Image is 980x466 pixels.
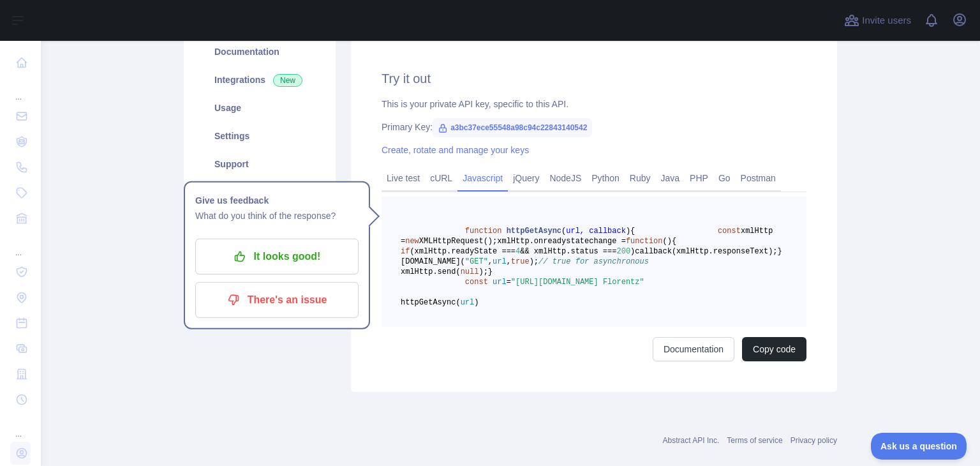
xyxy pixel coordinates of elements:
p: What do you think of the response? [195,208,359,223]
span: , [488,257,493,266]
span: a3bc37ece55548a98c94c22843140542 [433,118,592,137]
span: httpGetAsync( [401,298,461,307]
span: } [488,267,493,276]
div: This is your private API key, specific to this API. [382,98,806,110]
a: Privacy policy [791,436,837,445]
span: && xmlHttp.status === [520,247,616,256]
h1: Give us feedback [195,193,359,208]
span: function [465,227,502,236]
span: const [718,227,741,236]
iframe: Toggle Customer Support [871,433,967,460]
span: ( [662,237,667,246]
span: Invite users [862,13,911,28]
span: XMLHttpRequest(); [419,237,497,246]
span: } [778,247,782,256]
a: Documentation [653,337,734,361]
a: Ruby [625,168,656,188]
span: ); [530,257,538,266]
button: Invite users [842,10,914,31]
span: new [405,237,419,246]
span: { [672,237,676,246]
span: url [461,298,475,307]
a: jQuery [508,168,544,188]
a: Java [656,168,685,188]
a: Postman [736,168,781,188]
span: ) [630,247,635,256]
span: function [626,237,663,246]
h2: Try it out [382,70,806,87]
a: Create, rotate and manage your keys [382,145,529,155]
div: ... [10,232,31,258]
span: = [507,278,511,287]
a: Live test [382,168,425,188]
span: null [461,267,479,276]
a: Python [586,168,625,188]
a: Documentation [199,38,320,66]
a: Abstract API Inc. [663,436,720,445]
span: if [401,247,410,256]
span: ( [561,227,566,236]
span: xmlHttp.send( [401,267,461,276]
span: ); [479,267,487,276]
a: Usage [199,94,320,122]
span: "GET" [465,257,488,266]
span: ) [626,227,630,236]
span: [DOMAIN_NAME]( [401,257,465,266]
span: ) [667,237,672,246]
div: Primary Key: [382,121,806,133]
span: httpGetAsync [507,227,561,236]
span: New [273,74,302,87]
a: cURL [425,168,457,188]
a: Terms of service [727,436,782,445]
span: url, callback [566,227,626,236]
span: { [630,227,635,236]
span: 4 [516,247,520,256]
span: url [493,278,507,287]
div: ... [10,77,31,102]
span: "[URL][DOMAIN_NAME] Florentz" [511,278,644,287]
span: callback(xmlHttp.responseText); [635,247,777,256]
span: xmlHttp.onreadystatechange = [497,237,626,246]
div: ... [10,414,31,439]
a: Javascript [457,168,508,188]
span: url [493,257,507,266]
a: NodeJS [544,168,586,188]
a: Support [199,150,320,178]
span: ) [474,298,479,307]
span: true [511,257,530,266]
span: (xmlHttp.readyState === [410,247,516,256]
span: , [507,257,511,266]
span: // true for asynchronous [538,257,649,266]
span: const [465,278,488,287]
a: PHP [685,168,713,188]
a: Go [713,168,736,188]
a: Settings [199,122,320,150]
button: Copy code [742,337,806,361]
a: Integrations New [199,66,320,94]
span: 200 [616,247,630,256]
